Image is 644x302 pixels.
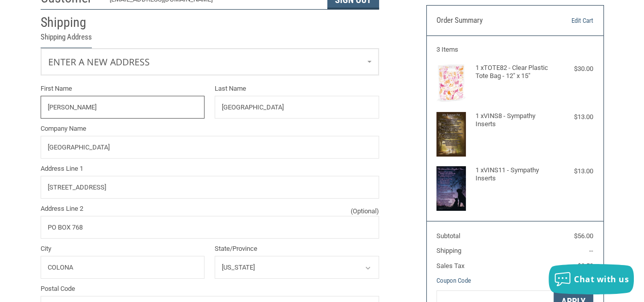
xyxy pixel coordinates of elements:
label: Last Name [215,84,379,94]
h2: Shipping [41,14,100,31]
label: City [41,244,205,254]
span: Enter a new address [48,56,150,68]
label: Company Name [41,124,379,134]
span: Subtotal [436,232,460,240]
label: Address Line 2 [41,204,379,214]
h4: 1 x TOTE82 - Clear Plastic Tote Bag - 12" x 15" [476,64,552,81]
a: Edit Cart [543,16,593,26]
div: $13.00 [554,166,593,176]
label: State/Province [215,244,379,254]
h4: 1 x VINS11 - Sympathy Inserts [476,166,552,183]
a: Coupon Code [436,277,471,284]
h4: 1 x VINS8 - Sympathy Inserts [476,112,552,129]
a: Enter or select a different address [41,49,379,75]
span: $56.00 [574,232,593,240]
label: Postal Code [41,284,379,294]
label: Address Line 1 [41,164,379,174]
span: Chat with us [574,274,629,285]
small: (Optional) [351,206,379,216]
h3: Order Summary [436,16,543,26]
label: First Name [41,84,205,94]
h3: 3 Items [436,46,593,54]
div: $30.00 [554,64,593,74]
div: $13.00 [554,112,593,122]
span: Shipping [436,247,461,254]
span: -- [589,247,593,254]
button: Chat with us [549,264,634,294]
legend: Shipping Address [41,31,92,48]
span: Sales Tax [436,262,464,270]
